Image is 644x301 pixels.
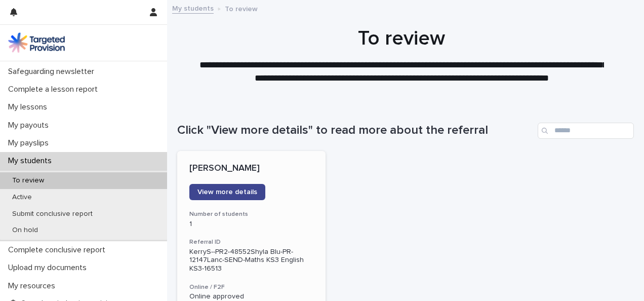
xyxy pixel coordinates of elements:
p: Online approved [189,292,313,301]
h1: To review [177,26,626,51]
p: My lessons [4,102,55,112]
p: Active [4,193,40,202]
p: My payouts [4,121,57,130]
p: My payslips [4,138,57,148]
h3: Number of students [189,210,313,218]
a: My students [172,2,214,14]
p: My resources [4,281,63,291]
p: Upload my documents [4,263,95,273]
a: View more details [189,184,265,200]
p: My students [4,156,60,166]
p: Complete a lesson report [4,85,106,94]
p: To review [4,176,52,185]
p: 1 [189,220,313,229]
p: To review [225,3,258,14]
img: M5nRWzHhSzIhMunXDL62 [8,32,65,53]
p: Submit conclusive report [4,210,101,218]
p: KerryS--PR2-48552Shyla Blu-PR-12147Lanc-SEND-Maths KS3 English KS3-16513 [189,248,313,273]
h3: Online / F2F [189,283,313,291]
p: Complete conclusive report [4,245,113,255]
h3: Referral ID [189,238,313,246]
p: On hold [4,226,46,235]
input: Search [538,123,634,139]
span: View more details [197,189,257,196]
p: [PERSON_NAME] [189,163,313,174]
h1: Click "View more details" to read more about the referral [177,123,534,138]
p: Safeguarding newsletter [4,67,102,77]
